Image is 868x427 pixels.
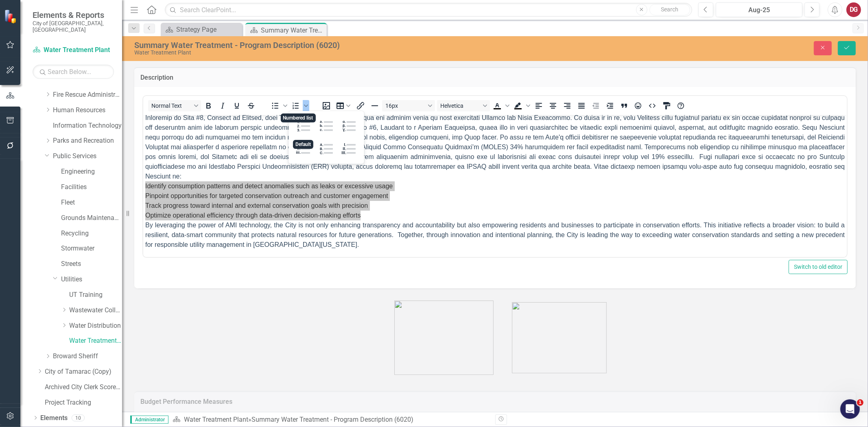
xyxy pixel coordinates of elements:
[440,102,480,109] span: Helvetica
[354,100,367,111] button: Insert/edit link
[292,137,315,160] div: Lower Roman
[512,302,607,373] img: image%20v43.png
[53,106,122,115] a: Human Resources
[244,100,258,111] button: Strikethrough
[268,100,289,111] div: Bullet list
[53,136,122,146] a: Parks and Recreation
[437,100,490,111] button: Font Helvetica
[394,301,494,375] img: image%20v44.png
[61,183,122,192] a: Facilities
[649,4,690,15] button: Search
[840,399,860,419] iframe: Intercom live chat
[33,46,114,55] a: Water Treatment Plant
[143,115,847,257] iframe: Rich Text Area
[163,24,240,35] a: Strategy Page
[33,10,114,20] span: Elements & Reports
[134,50,541,56] div: Water Treatment Plant
[334,100,353,111] button: Table
[40,414,68,423] a: Elements
[176,24,240,35] div: Strategy Page
[382,100,435,111] button: Font size 16px
[716,2,802,17] button: Aug-25
[338,115,361,137] div: Lower Greek
[319,100,333,111] button: Insert image
[53,121,122,131] a: Information Technology
[151,102,191,109] span: Normal Text
[130,416,168,424] span: Administrator
[368,100,382,111] button: Horizontal line
[165,3,692,17] input: Search ClearPoint...
[69,306,122,315] a: Wastewater Collection
[45,367,122,377] a: City of Tamarac (Copy)
[4,9,18,23] img: ClearPoint Strategy
[61,167,122,176] a: Engineering
[134,41,541,50] div: Summary Water Treatment - Program Description (6020)
[53,352,122,361] a: Broward Sheriff
[216,100,230,111] button: Italic
[45,398,122,407] a: Project Tracking
[575,100,588,111] button: Justify
[201,100,215,111] button: Bold
[69,336,122,346] a: Water Treatment Plant
[511,100,531,111] div: Background color Black
[61,229,122,238] a: Recycling
[61,259,122,269] a: Streets
[560,100,574,111] button: Align right
[61,244,122,253] a: Stormwater
[33,65,114,79] input: Search Below...
[289,100,309,111] div: Numbered list
[857,399,864,406] span: 1
[53,152,122,161] a: Public Services
[173,415,489,425] div: »
[148,100,201,111] button: Block Normal Text
[589,100,603,111] button: Decrease indent
[338,137,361,160] div: Upper Roman
[789,260,848,274] button: Switch to old editor
[385,102,425,109] span: 16px
[603,100,617,111] button: Increase indent
[661,6,678,13] span: Search
[140,74,850,81] h3: Description
[61,213,122,223] a: Grounds Maintenance
[315,137,338,160] div: Upper Alpha
[719,5,800,15] div: Aug-25
[490,100,511,111] div: Text color Black
[53,90,122,100] a: Fire Rescue Administration
[645,100,659,111] button: HTML Editor
[251,416,413,423] div: Summary Water Treatment - Program Description (6020)
[230,100,244,111] button: Underline
[546,100,560,111] button: Align center
[261,25,325,35] div: Summary Water Treatment - Program Description (6020)
[33,20,114,33] small: City of [GEOGRAPHIC_DATA], [GEOGRAPHIC_DATA]
[184,416,248,423] a: Water Treatment Plant
[674,100,688,111] button: Help
[532,100,546,111] button: Align left
[45,383,122,392] a: Archived City Clerk Scorecard
[61,198,122,207] a: Fleet
[846,2,861,17] button: DG
[315,115,338,137] div: Lower Alpha
[69,321,122,331] a: Water Distribution
[292,115,315,137] div: Default
[660,100,673,111] button: CSS Editor
[632,100,645,111] button: Emojis
[61,275,122,284] a: Utilities
[69,290,122,300] a: UT Training
[617,100,631,111] button: Blockquote
[72,414,85,421] div: 10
